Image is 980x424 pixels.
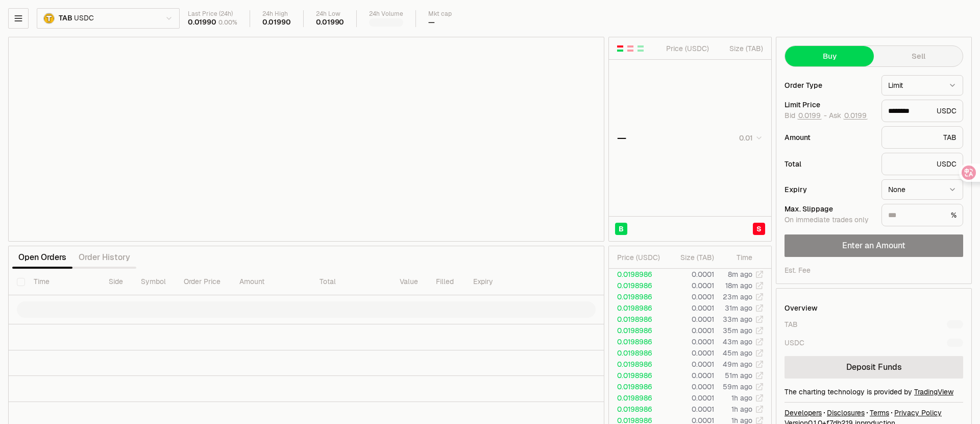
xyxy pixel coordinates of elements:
div: Time [723,252,752,263]
a: Developers [785,408,822,418]
div: Amount [785,134,873,141]
td: 0.0001 [667,291,715,302]
td: 0.0001 [667,325,715,336]
td: 0.0001 [667,347,715,359]
button: Buy [785,46,874,66]
span: B [619,224,624,234]
td: 0.0198986 [609,392,667,404]
td: 0.0198986 [609,269,667,280]
button: None [881,179,963,200]
div: USDC [881,100,963,122]
span: USDC [74,14,93,23]
button: Show Sell Orders Only [626,44,634,53]
time: 8m ago [728,270,752,279]
td: 0.0198986 [609,359,667,370]
td: 0.0198986 [609,404,667,415]
div: 0.00% [218,18,237,27]
button: Show Buy and Sell Orders [616,44,624,53]
td: 0.0001 [667,280,715,291]
div: Mkt cap [428,10,452,18]
a: Terms [870,408,889,418]
div: Est. Fee [785,265,811,275]
td: 0.0198986 [609,291,667,302]
button: 0.01 [736,132,763,144]
td: 0.0198986 [609,325,667,336]
th: Symbol [133,269,176,295]
div: Expiry [785,186,873,193]
div: 24h Low [316,10,345,18]
div: — [428,18,435,27]
div: USDC [881,153,963,175]
iframe: Financial Chart [9,37,604,241]
button: 0.0199 [843,111,868,120]
time: 49m ago [723,360,752,369]
time: 23m ago [723,292,752,301]
div: Price ( USDC ) [664,43,709,54]
div: The charting technology is provided by [785,387,963,397]
div: Overview [785,303,818,313]
td: 0.0001 [667,404,715,415]
time: 45m ago [723,348,752,358]
a: Privacy Policy [894,408,942,418]
img: TAB Logo [44,13,54,23]
time: 1h ago [731,393,752,403]
div: — [617,131,626,145]
td: 0.0001 [667,392,715,404]
td: 0.0198986 [609,381,667,392]
div: Total [785,160,873,168]
td: 0.0001 [667,359,715,370]
div: TAB [785,319,798,329]
time: 59m ago [723,382,752,391]
td: 0.0001 [667,336,715,347]
div: Size ( TAB ) [718,43,763,54]
span: Bid - [785,111,827,121]
div: Last Price (24h) [188,10,237,18]
td: 0.0198986 [609,336,667,347]
span: S [756,224,762,234]
button: 0.0199 [797,111,822,120]
td: 0.0001 [667,314,715,325]
button: Limit [881,75,963,96]
div: Limit Price [785,101,873,108]
th: Amount [231,269,311,295]
div: Price ( USDC ) [617,252,667,263]
td: 0.0001 [667,269,715,280]
th: Time [26,269,100,295]
a: Deposit Funds [785,356,963,379]
td: 0.0198986 [609,280,667,291]
td: 0.0198986 [609,314,667,325]
button: Order History [72,247,136,268]
th: Order Price [176,269,231,295]
time: 51m ago [725,371,752,380]
td: 0.0198986 [609,302,667,314]
div: On immediate trades only [785,216,873,225]
div: 0.01990 [188,18,216,27]
div: 24h High [262,10,291,18]
time: 31m ago [725,303,752,313]
time: 43m ago [723,337,752,346]
span: Ask [829,111,868,121]
div: Max. Slippage [785,205,873,213]
div: 0.01990 [316,18,345,27]
th: Total [311,269,391,295]
a: TradingView [914,387,953,396]
button: Sell [874,46,963,66]
div: USDC [785,338,804,348]
button: Show Buy Orders Only [636,44,645,53]
th: Side [101,269,133,295]
td: 0.0198986 [609,347,667,359]
button: Select all [17,278,25,286]
time: 18m ago [725,281,752,290]
a: Disclosures [827,408,865,418]
th: Value [391,269,428,295]
time: 1h ago [731,405,752,414]
div: Size ( TAB ) [675,252,714,263]
div: 24h Volume [369,10,403,18]
span: TAB [59,14,72,23]
time: 33m ago [723,315,752,324]
th: Expiry [465,269,537,295]
td: 0.0001 [667,302,715,314]
th: Filled [428,269,465,295]
td: 0.0001 [667,370,715,381]
div: Order Type [785,82,873,89]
